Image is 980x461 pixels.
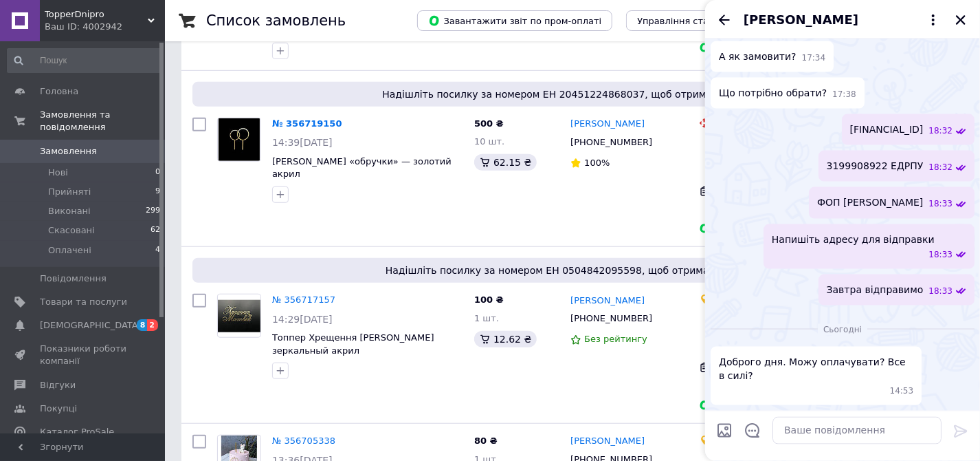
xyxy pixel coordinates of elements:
[626,10,753,31] button: Управління статусами
[218,300,260,332] img: Фото товару
[198,87,947,101] span: Надішліть посилку за номером ЕН 20451224868037, щоб отримати оплату
[890,385,914,397] span: 14:53 12.08.2025
[48,186,91,198] span: Прийняті
[206,12,346,29] h1: Список замовлень
[151,224,160,237] span: 62
[744,11,942,29] button: [PERSON_NAME]
[137,319,148,331] span: 8
[568,133,655,151] div: [PHONE_NUMBER]
[716,12,733,28] button: Назад
[272,294,335,305] a: № 356717157
[217,294,261,338] a: Фото товару
[474,118,504,129] span: 500 ₴
[953,12,969,28] button: Закрити
[40,343,127,367] span: Показники роботи компанії
[155,186,160,198] span: 9
[474,313,499,323] span: 1 шт.
[45,8,148,21] span: TopperDnipro
[7,48,162,73] input: Пошук
[40,85,78,98] span: Головна
[744,11,858,29] span: [PERSON_NAME]
[719,355,913,383] span: Доброго дня. Можу оплачувати? Все в силі?
[272,156,452,180] a: [PERSON_NAME] «обручки» — золотий акрил
[272,314,333,325] span: 14:29[DATE]
[198,264,947,277] span: Надішліть посилку за номером ЕН 0504842095598, щоб отримати оплату
[48,224,95,237] span: Скасовані
[584,334,647,344] span: Без рейтингу
[40,319,142,332] span: [DEMOGRAPHIC_DATA]
[155,244,160,257] span: 4
[474,331,537,347] div: 12.62 ₴
[928,286,953,297] span: 18:33 11.08.2025
[827,159,924,173] span: 3199908922 ЕДРПУ
[817,195,923,210] span: ФОП [PERSON_NAME]
[45,21,165,33] div: Ваш ID: 4002942
[928,249,953,261] span: 18:33 11.08.2025
[928,198,953,210] span: 18:33 11.08.2025
[40,296,127,308] span: Товари та послуги
[474,154,537,171] div: 62.15 ₴
[474,136,504,147] span: 10 шт.
[48,205,91,217] span: Виконані
[40,379,76,392] span: Відгуки
[40,145,97,158] span: Замовлення
[802,52,826,64] span: 17:34 11.08.2025
[928,162,953,173] span: 18:32 11.08.2025
[570,435,645,448] a: [PERSON_NAME]
[48,167,68,179] span: Нові
[584,158,610,168] span: 100%
[850,122,924,137] span: [FINANCIAL_ID]
[40,426,114,438] span: Каталог ProSale
[928,125,953,137] span: 18:32 11.08.2025
[818,324,867,336] span: Сьогодні
[428,14,601,27] span: Завантажити звіт по пром-оплаті
[272,137,333,148] span: 14:39[DATE]
[568,310,655,328] div: [PHONE_NUMBER]
[772,233,935,246] span: Напишіть адресу для відправки
[744,422,761,440] button: Відкрити шаблони відповідей
[711,322,975,336] div: 12.08.2025
[719,86,827,100] span: Що потрібно обрати?
[40,403,77,415] span: Покупці
[272,436,335,446] a: № 356705338
[570,294,645,308] a: [PERSON_NAME]
[40,109,165,133] span: Замовлення та повідомлення
[417,10,612,31] button: Завантажити звіт по пром-оплаті
[474,294,504,305] span: 100 ₴
[219,118,259,161] img: Фото товару
[147,319,158,331] span: 2
[719,50,797,64] span: А як замовити?
[48,244,91,257] span: Оплачені
[570,118,645,131] a: [PERSON_NAME]
[832,89,856,100] span: 17:38 11.08.2025
[637,16,742,26] span: Управління статусами
[146,205,160,217] span: 299
[217,118,261,162] a: Фото товару
[474,436,498,446] span: 80 ₴
[40,272,107,285] span: Повідомлення
[272,118,342,129] a: № 356719150
[272,332,434,356] a: Топпер Хрещення [PERSON_NAME] зеркальный акрил
[155,167,160,179] span: 0
[827,283,924,297] span: Завтра відправимо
